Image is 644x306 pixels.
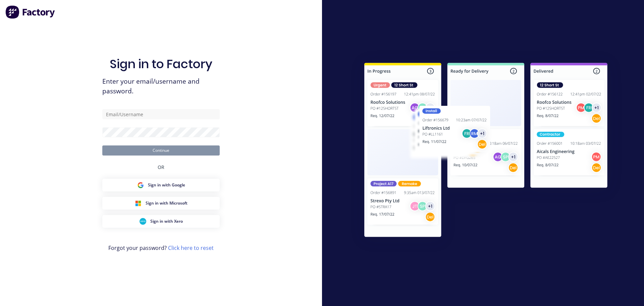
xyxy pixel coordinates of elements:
[140,218,146,225] img: Xero Sign in
[102,197,220,210] button: Microsoft Sign inSign in with Microsoft
[102,215,220,228] button: Xero Sign inSign in with Xero
[168,244,214,252] a: Click here to reset
[146,200,187,206] span: Sign in with Microsoft
[137,182,144,188] img: Google Sign in
[148,182,185,188] span: Sign in with Google
[102,109,220,119] input: Email/Username
[5,5,56,19] img: Factory
[108,244,214,252] span: Forgot your password?
[350,49,622,253] img: Sign in
[150,218,183,224] span: Sign in with Xero
[102,179,220,191] button: Google Sign inSign in with Google
[110,57,212,71] h1: Sign in to Factory
[102,145,220,156] button: Continue
[158,156,164,179] div: OR
[102,77,220,96] span: Enter your email/username and password.
[135,200,142,207] img: Microsoft Sign in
